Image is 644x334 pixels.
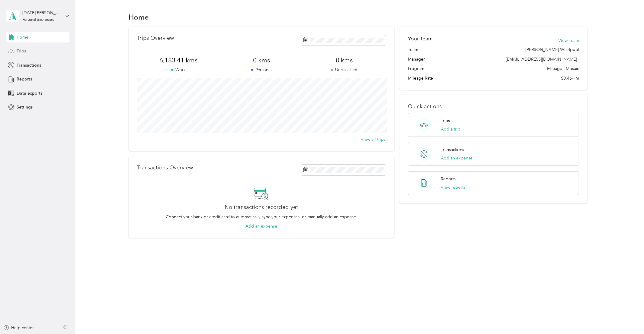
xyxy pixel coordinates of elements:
p: Personal [220,67,303,73]
button: View all trips [361,136,386,143]
p: Reports [441,176,456,182]
span: Data exports [17,90,42,96]
span: Trips [17,48,26,54]
span: Mileage Rate [408,75,433,81]
span: 0 kms [220,56,303,65]
p: Transactions Overview [137,165,193,171]
span: [PERSON_NAME] Whirlpool [525,46,579,53]
button: Add a trip [441,126,461,132]
span: Home [17,34,28,40]
button: Add an expense [441,155,473,161]
span: Reports [17,76,32,82]
p: Trips Overview [137,35,174,41]
p: Trips [441,118,450,124]
h1: Home [129,14,149,20]
span: Team [408,46,418,53]
div: [DATE][PERSON_NAME] [22,10,60,16]
button: View Team [558,37,579,44]
p: Quick actions [408,103,579,110]
div: Personal dashboard [22,18,55,22]
span: Mileage - Mosaic [547,65,579,72]
p: Connect your bank or credit card to automatically sync your expenses, or manually add an expense. [166,214,357,220]
p: Unclassified [303,67,386,73]
p: Work [137,67,220,73]
span: 6,183.41 kms [137,56,220,65]
button: View reports [441,184,466,191]
span: Transactions [17,62,41,68]
button: Add an expense [245,223,277,229]
span: Manager [408,56,425,62]
span: 0 kms [303,56,386,65]
span: [EMAIL_ADDRESS][DOMAIN_NAME] [506,57,577,62]
h2: Your Team [408,35,433,43]
span: Settings [17,104,33,110]
span: $0.46/km [561,75,579,81]
iframe: Everlance-gr Chat Button Frame [610,300,644,334]
p: Transactions [441,147,464,153]
h2: No transactions recorded yet [225,204,298,210]
button: Help center [3,325,34,331]
span: Program [408,65,424,72]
